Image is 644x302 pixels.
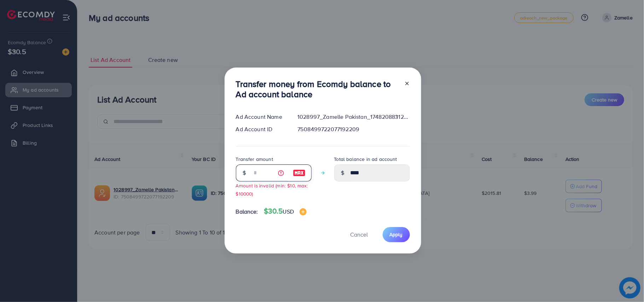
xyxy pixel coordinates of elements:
img: image [293,169,306,177]
span: Apply [390,231,403,238]
h3: Transfer money from Ecomdy balance to Ad account balance [236,79,399,99]
button: Apply [383,227,410,242]
div: 7508499722077192209 [292,125,415,133]
label: Transfer amount [236,156,273,163]
span: USD [283,208,294,215]
span: Cancel [350,231,368,238]
h4: $30.5 [264,207,307,216]
span: Balance: [236,208,258,216]
label: Total balance in ad account [334,156,397,163]
div: Ad Account Name [230,113,292,121]
img: image [300,208,307,215]
button: Cancel [342,227,377,242]
div: 1028997_Zamelle Pakistan_1748208831279 [292,113,415,121]
div: Ad Account ID [230,125,292,133]
small: Amount is invalid (min: $10, max: $10000) [236,182,308,197]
